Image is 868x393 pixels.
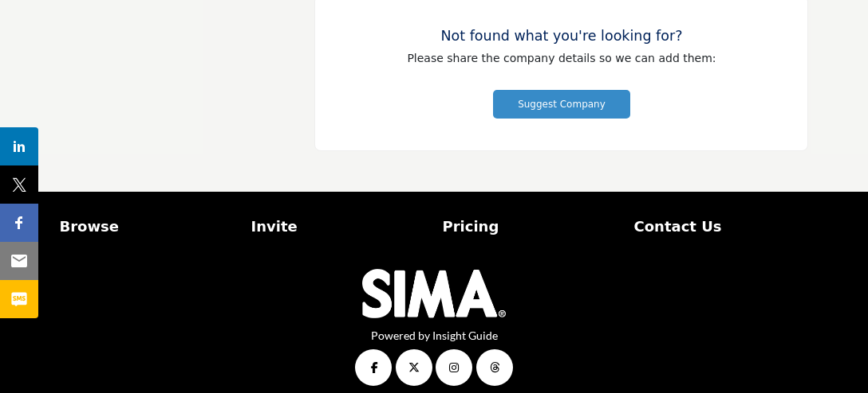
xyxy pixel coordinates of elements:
a: Threads Link [476,349,513,386]
a: Pricing [443,216,617,237]
span: Please share the company details so we can add them: [407,52,716,64]
button: Suggest Company [493,90,630,119]
span: Suggest Company [518,99,606,110]
a: Invite [251,216,426,237]
a: Instagram Link [436,349,472,386]
h3: Not found what you're looking for? [347,28,775,45]
a: Powered by Insight Guide [371,329,498,342]
a: Contact Us [634,216,809,237]
a: Twitter Link [396,349,432,386]
a: Browse [60,216,235,237]
img: No Site Logo [362,269,506,318]
a: Facebook Link [355,349,392,386]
